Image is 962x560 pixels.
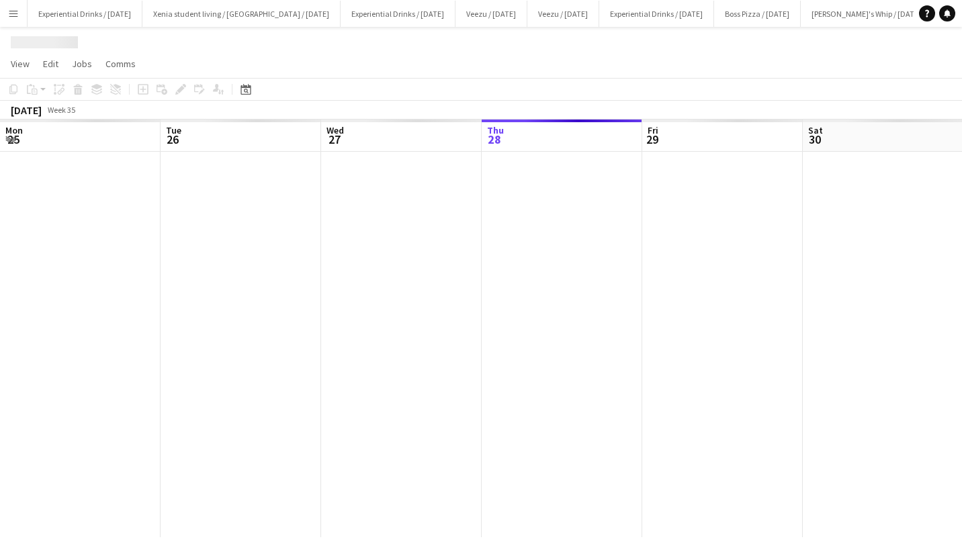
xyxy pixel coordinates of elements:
[806,132,823,147] span: 30
[105,58,136,70] span: Comms
[648,124,658,136] span: Fri
[527,1,599,27] button: Veezu / [DATE]
[72,58,92,70] span: Jobs
[487,124,504,136] span: Thu
[38,55,64,73] a: Edit
[142,1,341,27] button: Xenia student living / [GEOGRAPHIC_DATA] / [DATE]
[11,58,30,70] span: View
[326,124,344,136] span: Wed
[28,1,142,27] button: Experiential Drinks / [DATE]
[599,1,714,27] button: Experiential Drinks / [DATE]
[164,132,181,147] span: 26
[11,103,42,117] div: [DATE]
[455,1,527,27] button: Veezu / [DATE]
[801,1,932,27] button: [PERSON_NAME]'s Whip / [DATE]
[100,55,141,73] a: Comms
[5,124,23,136] span: Mon
[324,132,344,147] span: 27
[67,55,97,73] a: Jobs
[646,132,658,147] span: 29
[341,1,455,27] button: Experiential Drinks / [DATE]
[43,58,58,70] span: Edit
[44,105,78,115] span: Week 35
[166,124,181,136] span: Tue
[3,132,23,147] span: 25
[808,124,823,136] span: Sat
[5,55,35,73] a: View
[714,1,801,27] button: Boss Pizza / [DATE]
[485,132,504,147] span: 28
